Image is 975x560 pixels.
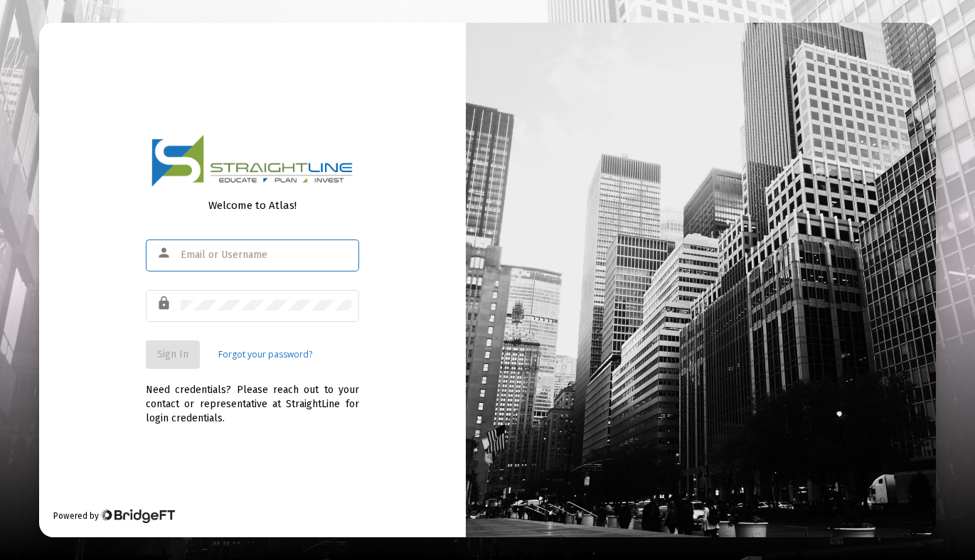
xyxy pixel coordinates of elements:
[218,348,312,362] a: Forgot your password?
[146,340,200,369] button: Sign In
[156,295,174,312] mat-icon: lock
[146,198,359,212] div: Welcome to Atlas!
[157,348,188,360] span: Sign In
[146,369,359,426] div: Need credentials? Please reach out to your contact or representative at StraightLine for login cr...
[156,244,174,262] mat-icon: person
[181,249,351,261] input: Email or Username
[53,509,175,523] div: Powered by
[151,134,353,188] img: Logo
[100,509,175,523] img: Bridge Financial Technology Logo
